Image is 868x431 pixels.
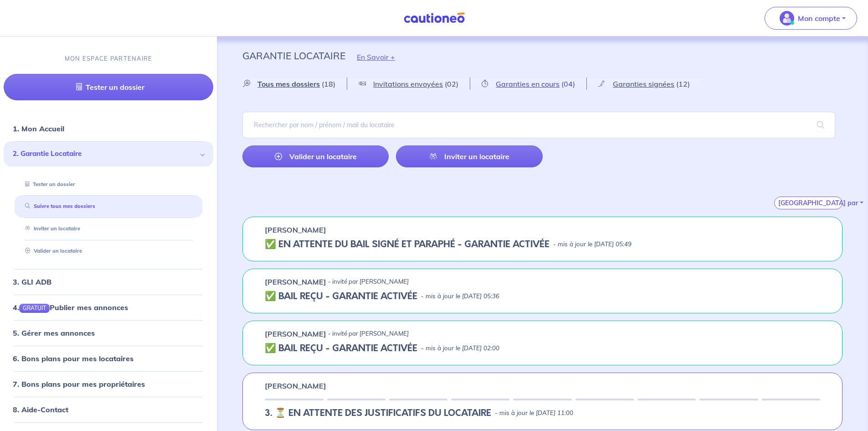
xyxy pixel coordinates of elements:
[265,408,491,419] h5: 3. ⏳️️ EN ATTENTE DES JUSTIFICATIFS DU LOCATAIRE
[780,11,794,26] img: illu_account_valid_menu.svg
[265,408,820,419] div: state: RENTER-DOCUMENTS-IN-PENDING, Context: NOT-LESSOR,NULL-NO-CERTIFICATE
[806,112,835,138] span: search
[4,272,213,291] div: 3. GLI ADB
[21,203,95,209] a: Suivre tous mes dossiers
[373,79,443,88] span: Invitations envoyées
[13,277,51,286] a: 3. GLI ADB
[587,78,701,90] a: Garanties signées(12)
[470,78,586,90] a: Garanties en cours(04)
[322,79,335,88] span: (18)
[265,380,326,391] p: [PERSON_NAME]
[347,78,470,90] a: Invitations envoyées(02)
[15,177,202,192] div: Tester un dossier
[421,292,499,301] p: - mis à jour le [DATE] 05:36
[396,145,542,167] a: Inviter un locataire
[4,119,213,138] div: 1. Mon Accueil
[13,149,197,159] span: 2. Garantie Locataire
[765,7,857,30] button: illu_account_valid_menu.svgMon compte
[328,329,409,338] p: - invité par [PERSON_NAME]
[4,324,213,342] div: 5. Gérer mes annonces
[4,400,213,419] div: 8. Aide-Contact
[774,197,842,209] button: [GEOGRAPHIC_DATA] par
[676,79,690,88] span: (12)
[561,79,575,88] span: (04)
[328,277,409,286] p: - invité par [PERSON_NAME]
[265,291,820,302] div: state: CONTRACT-VALIDATED, Context: NOT-LESSOR,IS-GL-CAUTION
[13,124,64,133] a: 1. Mon Accueil
[495,409,573,418] p: - mis à jour le [DATE] 11:00
[265,239,550,250] h5: ✅️️️ EN ATTENTE DU BAIL SIGNÉ ET PARAPHÉ - GARANTIE ACTIVÉE
[4,74,213,100] a: Tester un dossier
[21,225,80,232] a: Inviter un locataire
[15,221,202,236] div: Inviter un locataire
[265,239,820,250] div: state: CONTRACT-SIGNED, Context: NOT-LESSOR,FINISHED
[4,375,213,393] div: 7. Bons plans pour mes propriétaires
[265,224,326,235] p: [PERSON_NAME]
[242,47,345,64] p: Garantie Locataire
[265,328,326,339] p: [PERSON_NAME]
[242,112,835,138] input: Rechercher par nom / prénom / mail du locataire
[553,240,632,249] p: - mis à jour le [DATE] 05:49
[265,343,417,354] h5: ✅ BAIL REÇU - GARANTIE ACTIVÉE
[15,199,202,214] div: Suivre tous mes dossiers
[4,349,213,368] div: 6. Bons plans pour mes locataires
[65,54,153,63] p: MON ESPACE PARTENAIRE
[13,354,134,363] a: 6. Bons plans pour mes locataires
[496,79,560,88] span: Garanties en cours
[4,298,213,316] div: 4.GRATUITPublier mes annonces
[242,78,347,90] a: Tous mes dossiers(18)
[257,79,320,88] span: Tous mes dossiers
[421,344,499,353] p: - mis à jour le [DATE] 02:00
[265,343,820,354] div: state: CONTRACT-VALIDATED, Context: NOT-LESSOR,IS-GL-CAUTION
[400,12,468,24] img: Cautioneo
[13,302,128,312] a: 4.GRATUITPublier mes annonces
[21,181,75,187] a: Tester un dossier
[242,145,389,167] a: Valider un locataire
[15,244,202,259] div: Valider un locataire
[13,379,145,389] a: 7. Bons plans pour mes propriétaires
[798,13,840,24] p: Mon compte
[13,328,95,338] a: 5. Gérer mes annonces
[445,79,458,88] span: (02)
[21,248,82,254] a: Valider un locataire
[265,276,326,287] p: [PERSON_NAME]
[613,79,674,88] span: Garanties signées
[13,405,68,414] a: 8. Aide-Contact
[4,141,213,166] div: 2. Garantie Locataire
[265,291,417,302] h5: ✅ BAIL REÇU - GARANTIE ACTIVÉE
[345,44,406,70] button: En Savoir +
